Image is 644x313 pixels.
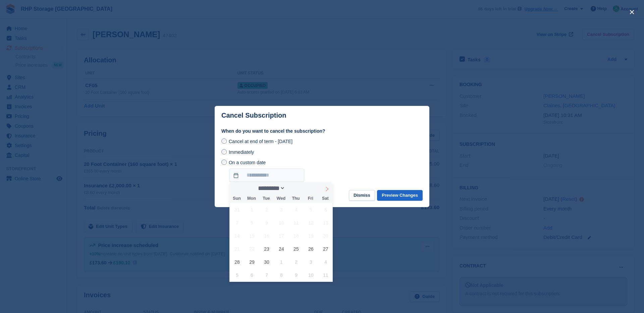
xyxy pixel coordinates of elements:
[260,229,273,242] span: September 16, 2025
[260,203,273,216] span: September 2, 2025
[260,268,273,281] span: October 7, 2025
[289,216,303,229] span: September 11, 2025
[245,242,258,255] span: September 22, 2025
[304,242,317,255] span: September 26, 2025
[275,255,288,268] span: October 1, 2025
[304,216,317,229] span: September 12, 2025
[221,138,227,144] input: Cancel at end of term - [DATE]
[230,255,244,268] span: September 28, 2025
[230,203,244,216] span: August 31, 2025
[260,255,273,268] span: September 30, 2025
[245,203,258,216] span: September 1, 2025
[304,255,317,268] span: October 3, 2025
[304,229,317,242] span: September 19, 2025
[318,196,333,201] span: Sat
[230,242,244,255] span: September 21, 2025
[245,229,258,242] span: September 15, 2025
[221,112,286,119] p: Cancel Subscription
[289,255,303,268] span: October 2, 2025
[245,268,258,281] span: October 6, 2025
[260,242,273,255] span: September 23, 2025
[319,268,332,281] span: October 11, 2025
[285,185,306,192] input: Year
[304,268,317,281] span: October 10, 2025
[319,216,332,229] span: September 13, 2025
[244,196,259,201] span: Mon
[230,229,244,242] span: September 14, 2025
[289,229,303,242] span: September 18, 2025
[221,160,227,165] input: On a custom date
[349,190,375,201] button: Dismiss
[229,169,304,182] input: On a custom date
[275,242,288,255] span: September 24, 2025
[245,216,258,229] span: September 8, 2025
[289,268,303,281] span: October 9, 2025
[221,128,423,135] label: When do you want to cancel the subscription?
[229,160,266,165] span: On a custom date
[230,216,244,229] span: September 7, 2025
[319,242,332,255] span: September 27, 2025
[260,216,273,229] span: September 9, 2025
[289,242,303,255] span: September 25, 2025
[256,185,285,192] select: Month
[288,196,303,201] span: Thu
[229,149,254,155] span: Immediately
[275,203,288,216] span: September 3, 2025
[245,255,258,268] span: September 29, 2025
[627,7,637,17] button: close
[319,203,332,216] span: September 6, 2025
[274,196,288,201] span: Wed
[229,139,292,144] span: Cancel at end of term - [DATE]
[377,190,423,201] button: Preview Changes
[303,196,318,201] span: Fri
[221,149,227,154] input: Immediately
[230,268,244,281] span: October 5, 2025
[275,216,288,229] span: September 10, 2025
[275,268,288,281] span: October 8, 2025
[289,203,303,216] span: September 4, 2025
[229,196,244,201] span: Sun
[319,255,332,268] span: October 4, 2025
[275,229,288,242] span: September 17, 2025
[304,203,317,216] span: September 5, 2025
[259,196,274,201] span: Tue
[319,229,332,242] span: September 20, 2025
